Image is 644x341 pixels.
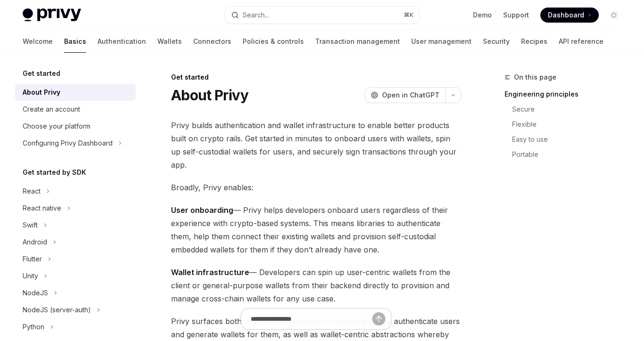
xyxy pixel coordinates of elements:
h5: Get started by SDK [23,167,86,178]
a: About Privy [15,84,136,101]
span: — Privy helps developers onboard users regardless of their experience with crypto-based systems. ... [171,203,461,256]
button: Configuring Privy Dashboard [15,135,136,152]
button: React native [15,200,136,217]
button: Swift [15,217,136,234]
a: Easy to use [505,132,629,147]
div: Android [23,236,47,248]
a: User management [411,30,472,53]
a: Policies & controls [243,30,304,53]
span: ⌘ K [404,11,414,19]
a: API reference [559,30,603,53]
div: Swift [23,219,38,231]
a: Security [483,30,510,53]
button: React [15,183,136,200]
a: Choose your platform [15,118,136,135]
a: Support [503,10,529,20]
a: Connectors [193,30,231,53]
a: Transaction management [315,30,400,53]
span: Dashboard [548,10,584,20]
a: Basics [64,30,86,53]
button: Search...⌘K [225,7,419,24]
a: Flexible [505,117,629,132]
span: Open in ChatGPT [382,90,440,100]
button: Toggle dark mode [606,8,621,23]
img: light logo [23,8,81,22]
div: Unity [23,270,38,282]
span: Broadly, Privy enables: [171,181,461,194]
span: — Developers can spin up user-centric wallets from the client or general-purpose wallets from the... [171,266,461,305]
h1: About Privy [171,87,248,104]
span: Privy builds authentication and wallet infrastructure to enable better products built on crypto r... [171,119,461,171]
button: Open in ChatGPT [365,87,445,103]
button: Flutter [15,251,136,268]
button: NodeJS (server-auth) [15,301,136,318]
strong: User onboarding [171,205,233,215]
button: Android [15,234,136,251]
div: React [23,186,41,197]
div: React native [23,203,61,214]
a: Demo [473,10,492,20]
button: Python [15,318,136,335]
a: Recipes [521,30,547,53]
a: Secure [505,102,629,117]
input: Ask a question... [251,309,372,329]
strong: Wallet infrastructure [171,268,249,277]
a: Wallets [157,30,182,53]
a: Authentication [98,30,146,53]
div: NodeJS [23,287,48,299]
a: Portable [505,147,629,162]
span: On this page [514,72,556,83]
div: Get started [171,73,461,82]
div: Configuring Privy Dashboard [23,138,113,149]
a: Create an account [15,101,136,118]
div: Create an account [23,104,80,115]
div: Choose your platform [23,121,90,132]
div: Search... [243,9,269,21]
a: Dashboard [540,8,599,23]
div: Python [23,321,44,333]
h5: Get started [23,68,60,79]
button: Unity [15,268,136,284]
a: Engineering principles [505,87,629,102]
button: NodeJS [15,284,136,301]
div: Flutter [23,253,42,265]
div: About Privy [23,87,60,98]
button: Send message [372,312,385,325]
a: Welcome [23,30,53,53]
div: NodeJS (server-auth) [23,304,91,316]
